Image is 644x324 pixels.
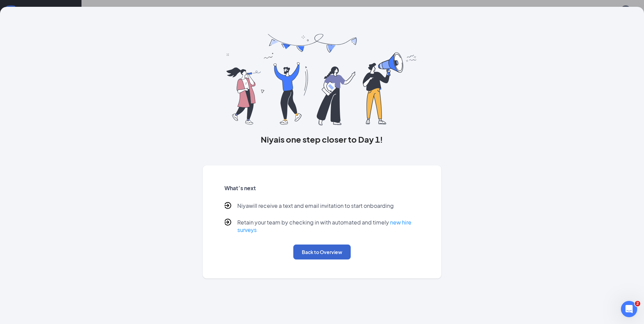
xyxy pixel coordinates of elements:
[635,301,640,306] span: 2
[237,219,420,234] p: Retain your team by checking in with automated and timely
[224,184,420,192] h5: What’s next
[621,301,637,317] iframe: Intercom live chat
[237,219,411,233] a: new hire surveys
[237,202,394,211] p: Niya will receive a text and email invitation to start onboarding
[203,133,442,145] h3: Niya is one step closer to Day 1!
[226,34,418,125] img: you are all set
[293,245,351,259] button: Back to Overview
